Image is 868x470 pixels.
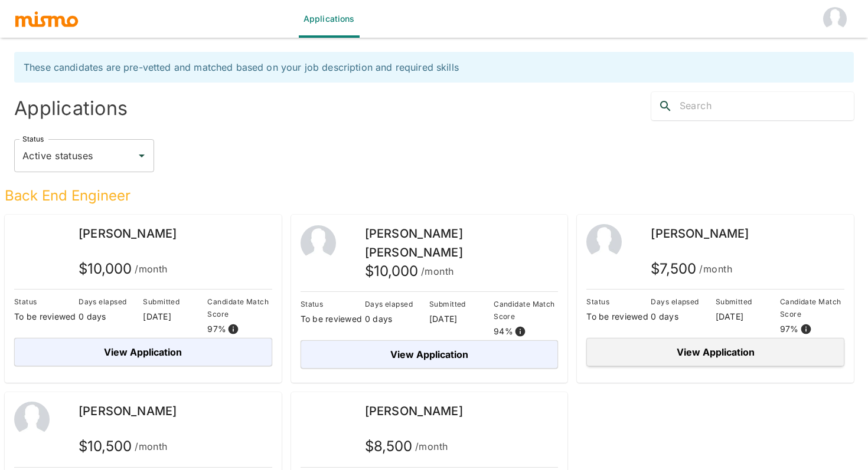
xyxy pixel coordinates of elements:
[680,97,854,116] input: Search
[24,61,459,73] span: These candidates are pre-vetted and matched based on your job description and required skills
[365,262,454,281] h5: $ 10,000
[586,295,651,308] p: Status
[79,259,168,278] h5: $ 10,000
[651,92,680,120] button: search
[79,311,143,323] p: 0 days
[365,437,448,456] h5: $ 8,500
[301,225,336,261] img: 2Q==
[301,340,559,369] button: View Application
[133,147,150,164] button: Open
[14,402,50,437] img: 2Q==
[14,97,429,120] h4: Applications
[22,134,44,144] label: Status
[301,402,336,437] img: tt83w3pzruq7wvsj8yt6pd195nz4
[14,224,50,259] img: iza9rk3a8q1ydzchl72anv1bn2qs
[699,261,732,277] span: /month
[780,295,844,320] p: Candidate Match Score
[780,323,799,335] p: 97 %
[227,323,239,335] svg: View resume score details
[651,259,732,278] h5: $ 7,500
[651,226,749,241] span: [PERSON_NAME]
[79,295,143,308] p: Days elapsed
[586,311,651,323] p: To be reviewed
[429,298,494,310] p: Submitted
[14,10,79,28] img: logo
[716,311,780,323] p: [DATE]
[143,311,207,323] p: [DATE]
[79,226,177,241] span: [PERSON_NAME]
[207,295,272,320] p: Candidate Match Score
[365,404,463,418] span: [PERSON_NAME]
[514,326,526,337] svg: View resume score details
[301,313,365,325] p: To be reviewed
[14,311,79,323] p: To be reviewed
[823,7,847,31] img: Jinal Jhaveri
[79,404,177,418] span: [PERSON_NAME]
[135,261,168,277] span: /month
[135,438,168,455] span: /month
[301,298,365,310] p: Status
[365,313,429,325] p: 0 days
[365,226,463,259] span: [PERSON_NAME] [PERSON_NAME]
[14,295,79,308] p: Status
[586,224,622,259] img: 2Q==
[429,313,494,325] p: [DATE]
[421,263,454,280] span: /month
[716,295,780,308] p: Submitted
[651,311,715,323] p: 0 days
[651,295,715,308] p: Days elapsed
[79,437,168,456] h5: $ 10,500
[415,438,448,455] span: /month
[207,323,226,335] p: 97 %
[14,338,272,366] button: View Application
[494,298,558,323] p: Candidate Match Score
[800,323,812,335] svg: View resume score details
[494,326,513,337] p: 94 %
[5,186,854,205] h5: Back End Engineer
[143,295,207,308] p: Submitted
[365,298,429,310] p: Days elapsed
[586,338,844,366] button: View Application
